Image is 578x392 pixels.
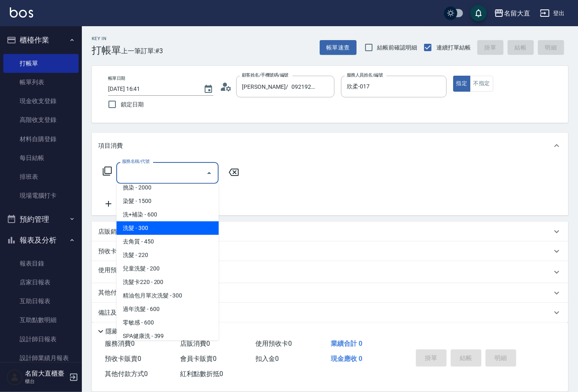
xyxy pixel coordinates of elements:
[3,73,79,92] a: 帳單列表
[3,330,79,349] a: 設計師日報表
[98,142,123,150] p: 項目消費
[116,316,219,329] span: 零敏感 - 600
[3,292,79,311] a: 互助日報表
[436,43,471,52] span: 連續打單結帳
[92,45,121,56] h3: 打帳單
[116,262,219,275] span: 兒童洗髮 - 200
[470,76,493,92] button: 不指定
[98,228,123,236] p: 店販銷售
[3,130,79,149] a: 材料自購登錄
[105,340,135,347] span: 服務消費 0
[116,221,219,235] span: 洗髮 - 300
[105,355,141,363] span: 預收卡販賣 0
[3,349,79,367] a: 設計師業績月報表
[92,133,568,159] div: 項目消費
[116,289,219,302] span: 精油包月單次洗髮 - 300
[92,283,568,303] div: 其他付款方式入金可用餘額: 0
[122,158,149,164] label: 服務名稱/代號
[25,378,67,385] p: 櫃台
[92,222,568,241] div: 店販銷售
[242,72,289,78] label: 顧客姓名/手機號碼/編號
[25,369,67,378] h5: 名留大直櫃臺
[377,43,418,52] span: 結帳前確認明細
[116,181,219,194] span: 挑染 - 2000
[92,36,121,41] h2: Key In
[3,273,79,292] a: 店家日報表
[98,288,174,297] p: 其他付款方式
[108,82,195,96] input: YYYY/MM/DD hh:mm
[92,261,568,283] div: 使用預收卡x22
[199,79,218,99] button: Choose date, selected date is 2025-08-14
[3,149,79,167] a: 每日結帳
[255,340,292,347] span: 使用預收卡 0
[116,329,219,343] span: SPA健康洗 - 399
[3,311,79,329] a: 互助點數明細
[98,309,129,317] p: 備註及來源
[491,5,533,22] button: 名留大直
[121,46,163,56] span: 上一筆訂單:#3
[116,208,219,221] span: 洗+補染 - 600
[3,254,79,273] a: 報表目錄
[203,167,216,180] button: Close
[331,355,362,363] span: 現金應收 0
[453,76,471,92] button: 指定
[180,370,223,378] span: 紅利點數折抵 0
[98,266,129,278] p: 使用預收卡
[470,5,487,21] button: save
[116,275,219,289] span: 洗髮卡220 - 200
[98,247,129,256] p: 預收卡販賣
[116,194,219,208] span: 染髮 - 1500
[3,54,79,73] a: 打帳單
[10,7,33,18] img: Logo
[7,369,23,385] img: Person
[3,230,79,251] button: 報表及分析
[116,248,219,262] span: 洗髮 - 220
[106,327,142,336] p: 隱藏業績明細
[116,235,219,248] span: 去角質 - 450
[537,6,568,21] button: 登出
[116,302,219,316] span: 過年洗髮 - 600
[3,209,79,230] button: 預約管理
[255,355,279,363] span: 扣入金 0
[180,340,210,347] span: 店販消費 0
[3,167,79,186] a: 排班表
[3,92,79,110] a: 現金收支登錄
[504,8,530,18] div: 名留大直
[92,241,568,261] div: 預收卡販賣
[92,303,568,322] div: 備註及來源
[105,370,148,378] span: 其他付款方式 0
[108,75,125,81] label: 帳單日期
[320,40,357,55] button: 帳單速查
[347,72,383,78] label: 服務人員姓名/編號
[3,110,79,129] a: 高階收支登錄
[121,100,144,109] span: 鎖定日期
[331,340,362,347] span: 業績合計 0
[180,355,217,363] span: 會員卡販賣 0
[3,29,79,51] button: 櫃檯作業
[3,186,79,205] a: 現場電腦打卡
